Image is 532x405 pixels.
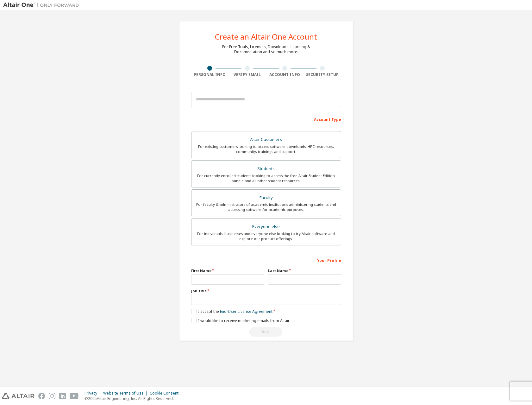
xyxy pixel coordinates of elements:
[195,173,337,183] div: For currently enrolled students looking to access the free Altair Student Edition bundle and all ...
[84,396,182,401] p: © 2025 Altair Engineering, Inc. All Rights Reserved.
[103,391,150,396] div: Website Terms of Use
[49,393,55,399] img: instagram.svg
[84,391,103,396] div: Privacy
[195,135,337,144] div: Altair Customers
[191,318,290,323] label: I would like to receive marketing emails from Altair
[228,72,266,77] div: Verify Email
[195,222,337,231] div: Everyone else
[38,393,45,399] img: facebook.svg
[59,393,66,399] img: linkedin.svg
[222,44,310,54] div: For Free Trials, Licenses, Downloads, Learning & Documentation and so much more.
[70,393,79,399] img: youtube.svg
[220,309,272,314] a: End-User License Agreement
[195,231,337,241] div: For individuals, businesses and everyone else looking to try Altair software and explore our prod...
[195,202,337,212] div: For faculty & administrators of academic institutions administering students and accessing softwa...
[2,393,34,399] img: altair_logo.svg
[191,72,229,77] div: Personal Info
[304,72,341,77] div: Security Setup
[191,309,272,314] label: I accept the
[191,255,341,265] div: Your Profile
[191,268,264,273] label: First Name
[150,391,182,396] div: Cookie Consent
[215,33,317,41] div: Create an Altair One Account
[191,288,341,294] label: Job Title
[195,164,337,173] div: Students
[191,327,341,337] div: Read and acccept EULA to continue
[266,72,304,77] div: Account Info
[195,193,337,202] div: Faculty
[3,2,82,8] img: Altair One
[195,144,337,154] div: For existing customers looking to access software downloads, HPC resources, community, trainings ...
[268,268,341,273] label: Last Name
[191,114,341,124] div: Account Type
